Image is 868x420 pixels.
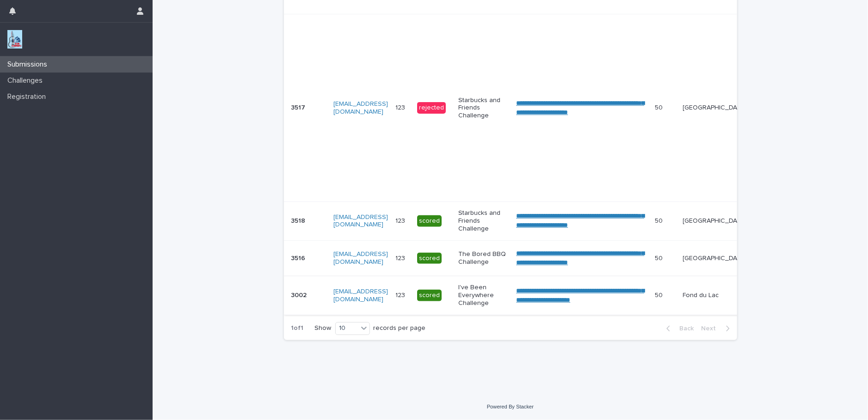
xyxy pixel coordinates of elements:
p: Show [315,324,332,332]
p: records per page [374,324,426,332]
p: 50 [655,102,665,112]
p: 123 [395,102,407,112]
div: scored [417,215,442,227]
a: [EMAIL_ADDRESS][DOMAIN_NAME] [333,251,388,265]
button: Back [659,324,698,333]
p: 123 [395,290,407,299]
p: Starbucks and Friends Challenge [458,97,509,120]
span: Next [702,325,722,332]
a: [EMAIL_ADDRESS][DOMAIN_NAME] [333,288,388,303]
p: [GEOGRAPHIC_DATA] [683,217,747,225]
p: Submissions [4,60,55,69]
span: Back [674,325,694,332]
div: 10 [336,323,358,333]
a: [EMAIL_ADDRESS][DOMAIN_NAME] [333,214,388,228]
div: rejected [417,102,446,114]
p: Registration [4,92,53,101]
p: 3516 [291,253,308,262]
p: Fond du Lac [683,292,747,299]
p: 3002 [291,290,309,299]
img: jxsLJbdS1eYBI7rVAS4p [7,30,22,49]
a: Powered By Stacker [487,404,534,409]
p: 50 [655,215,665,225]
p: 123 [395,215,407,225]
p: 50 [655,290,665,299]
p: 3517 [291,102,308,112]
p: 1 of 1 [284,317,311,340]
div: scored [417,253,442,264]
p: [GEOGRAPHIC_DATA] [683,255,747,262]
p: I've Been Everywhere Challenge [458,284,509,307]
p: [GEOGRAPHIC_DATA] [683,104,747,112]
button: Next [698,324,737,333]
a: [EMAIL_ADDRESS][DOMAIN_NAME] [333,101,388,115]
p: 3518 [291,215,308,225]
p: The Bored BBQ Challenge [458,250,509,266]
p: 50 [655,253,665,262]
p: Starbucks and Friends Challenge [458,209,509,232]
p: 123 [395,253,407,262]
div: scored [417,290,442,301]
p: Challenges [4,76,50,85]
